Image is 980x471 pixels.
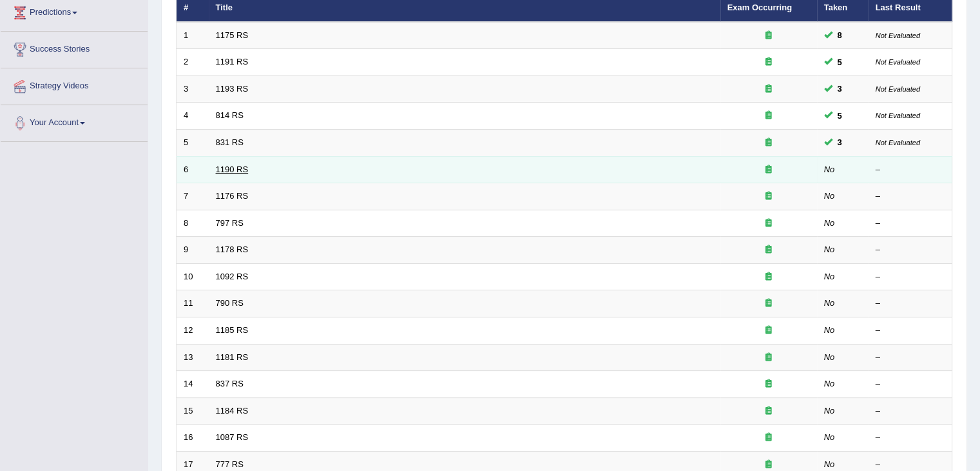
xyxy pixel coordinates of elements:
[727,352,810,364] div: Exam occurring question
[177,156,209,183] td: 6
[216,57,249,66] a: 1191 RS
[832,82,847,95] span: You can still take this question
[727,217,810,230] div: Exam occurring question
[824,245,835,254] em: No
[876,32,920,39] small: Not Evaluated
[876,244,945,256] div: –
[832,28,847,42] span: You can still take this question
[727,164,810,176] div: Exam occurring question
[727,325,810,337] div: Exam occurring question
[876,325,945,337] div: –
[177,22,209,49] td: 1
[727,405,810,417] div: Exam occurring question
[216,191,249,201] a: 1176 RS
[876,112,920,119] small: Not Evaluated
[1,105,148,137] a: Your Account
[876,378,945,390] div: –
[876,271,945,283] div: –
[177,237,209,264] td: 9
[876,58,920,66] small: Not Evaluated
[727,432,810,444] div: Exam occurring question
[216,459,244,469] a: 777 RS
[727,378,810,390] div: Exam occurring question
[177,290,209,317] td: 11
[727,459,810,471] div: Exam occurring question
[727,244,810,256] div: Exam occurring question
[216,245,249,254] a: 1178 RS
[727,297,810,310] div: Exam occurring question
[177,183,209,210] td: 7
[177,344,209,371] td: 13
[216,137,244,147] a: 831 RS
[216,110,244,120] a: 814 RS
[824,352,835,362] em: No
[727,137,810,149] div: Exam occurring question
[876,432,945,444] div: –
[216,298,244,308] a: 790 RS
[216,30,249,40] a: 1175 RS
[177,210,209,237] td: 8
[824,191,835,201] em: No
[727,83,810,95] div: Exam occurring question
[177,425,209,452] td: 16
[216,352,249,362] a: 1181 RS
[177,130,209,157] td: 5
[824,325,835,335] em: No
[824,406,835,416] em: No
[216,325,249,335] a: 1185 RS
[216,406,249,416] a: 1184 RS
[177,49,209,76] td: 2
[824,218,835,228] em: No
[727,56,810,68] div: Exam occurring question
[876,85,920,93] small: Not Evaluated
[1,68,148,101] a: Strategy Videos
[727,3,792,12] a: Exam Occurring
[216,84,249,94] a: 1193 RS
[177,397,209,425] td: 15
[824,298,835,308] em: No
[876,297,945,310] div: –
[876,217,945,230] div: –
[727,30,810,42] div: Exam occurring question
[824,165,835,174] em: No
[216,379,244,388] a: 837 RS
[824,432,835,442] em: No
[876,352,945,364] div: –
[876,139,920,146] small: Not Evaluated
[216,218,244,228] a: 797 RS
[824,272,835,281] em: No
[177,317,209,344] td: 12
[216,165,249,174] a: 1190 RS
[824,379,835,388] em: No
[876,190,945,203] div: –
[727,271,810,283] div: Exam occurring question
[876,405,945,417] div: –
[216,432,249,442] a: 1087 RS
[177,263,209,290] td: 10
[727,190,810,203] div: Exam occurring question
[177,75,209,103] td: 3
[876,164,945,176] div: –
[1,32,148,64] a: Success Stories
[177,103,209,130] td: 4
[832,135,847,149] span: You can still take this question
[824,459,835,469] em: No
[832,55,847,69] span: You can still take this question
[832,109,847,123] span: You can still take this question
[216,272,249,281] a: 1092 RS
[876,459,945,471] div: –
[727,110,810,122] div: Exam occurring question
[177,371,209,398] td: 14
